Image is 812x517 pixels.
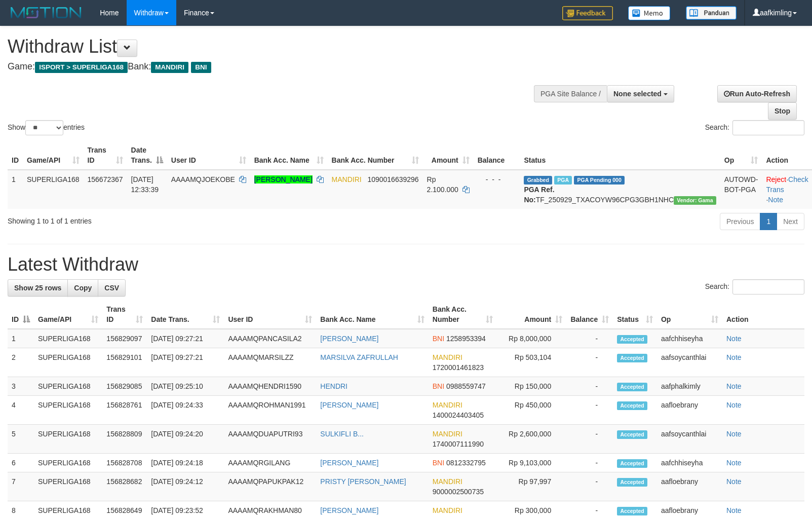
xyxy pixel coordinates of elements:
th: Balance [474,141,520,170]
th: ID [8,141,23,170]
td: AAAAMQPAPUKPAK12 [224,472,316,501]
td: [DATE] 09:24:18 [147,454,224,472]
td: 7 [8,472,34,501]
span: Copy 1400024403405 to clipboard [433,411,484,419]
td: aafchhiseyha [657,329,722,348]
th: Bank Acc. Number: activate to sort column ascending [429,300,497,329]
span: Accepted [617,507,647,515]
a: Copy [67,279,98,297]
td: · · [762,170,812,209]
td: TF_250929_TXACOYW96CPG3GBH1NHC [520,170,720,209]
div: PGA Site Balance / [534,85,607,102]
span: BNI [191,62,211,73]
span: MANDIRI [151,62,188,73]
span: Grabbed [524,176,552,184]
td: Rp 97,997 [497,472,566,501]
td: SUPERLIGA168 [34,377,102,396]
th: Op: activate to sort column ascending [657,300,722,329]
td: - [566,329,613,348]
a: Show 25 rows [8,279,68,297]
a: Previous [720,213,760,230]
td: SUPERLIGA168 [34,425,102,454]
th: User ID: activate to sort column ascending [224,300,316,329]
a: [PERSON_NAME] [254,175,313,183]
a: [PERSON_NAME] [320,506,378,514]
span: Copy 1720001461823 to clipboard [433,363,484,372]
td: Rp 2,600,000 [497,425,566,454]
td: 156829097 [102,329,147,348]
span: MANDIRI [433,401,462,409]
td: 156828682 [102,472,147,501]
input: Search: [732,120,804,135]
td: 156829085 [102,377,147,396]
td: aafsoycanthlai [657,348,722,377]
span: None selected [613,90,662,98]
a: Reject [766,175,786,183]
span: BNI [433,382,444,390]
td: Rp 150,000 [497,377,566,396]
td: SUPERLIGA168 [34,329,102,348]
img: Feedback.jpg [562,6,613,20]
th: Date Trans.: activate to sort column descending [127,141,167,170]
span: BNI [433,459,444,467]
a: Next [777,213,804,230]
img: panduan.png [686,6,737,20]
td: 4 [8,396,34,425]
span: Copy 1258953394 to clipboard [446,335,486,343]
a: Note [768,196,783,204]
span: Accepted [617,335,647,344]
th: Action [762,141,812,170]
a: Check Trans [766,175,808,194]
td: [DATE] 09:24:20 [147,425,224,454]
span: [DATE] 12:33:39 [131,175,159,194]
a: Note [726,477,742,486]
td: AAAAMQROHMAN1991 [224,396,316,425]
label: Show entries [8,120,85,135]
td: - [566,425,613,454]
a: HENDRI [320,382,347,390]
td: AAAAMQMARSILZZ [224,348,316,377]
td: - [566,396,613,425]
span: Accepted [617,401,647,410]
a: Note [726,353,742,361]
td: Rp 8,000,000 [497,329,566,348]
span: Rp 2.100.000 [427,175,458,194]
td: SUPERLIGA168 [34,454,102,472]
span: Accepted [617,478,647,487]
td: 156828761 [102,396,147,425]
a: CSV [98,279,126,297]
span: MANDIRI [433,430,462,438]
td: 1 [8,170,23,209]
th: Date Trans.: activate to sort column ascending [147,300,224,329]
th: Trans ID: activate to sort column ascending [84,141,127,170]
th: Balance: activate to sort column ascending [566,300,613,329]
a: SULKIFLI B... [320,430,364,438]
th: ID: activate to sort column descending [8,300,34,329]
td: SUPERLIGA168 [23,170,84,209]
td: aafphalkimly [657,377,722,396]
input: Search: [732,279,804,294]
td: AAAAMQDUAPUTRI93 [224,425,316,454]
th: Trans ID: activate to sort column ascending [102,300,147,329]
td: AUTOWD-BOT-PGA [720,170,762,209]
td: [DATE] 09:24:12 [147,472,224,501]
span: MANDIRI [433,477,462,486]
b: PGA Ref. No: [524,186,554,204]
td: aafloebrany [657,472,722,501]
h1: Latest Withdraw [8,254,804,275]
span: Copy 1090016639296 to clipboard [367,175,418,183]
span: Copy 1740007111990 to clipboard [433,440,484,448]
th: Game/API: activate to sort column ascending [23,141,84,170]
span: Show 25 rows [14,284,61,292]
td: [DATE] 09:27:21 [147,329,224,348]
th: Status: activate to sort column ascending [613,300,657,329]
div: - - - [478,174,516,184]
td: - [566,454,613,472]
td: aafsoycanthlai [657,425,722,454]
img: MOTION_logo.png [8,5,85,20]
th: Op: activate to sort column ascending [720,141,762,170]
td: - [566,472,613,501]
a: Note [726,382,742,390]
a: Stop [768,102,797,120]
a: Note [726,335,742,343]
